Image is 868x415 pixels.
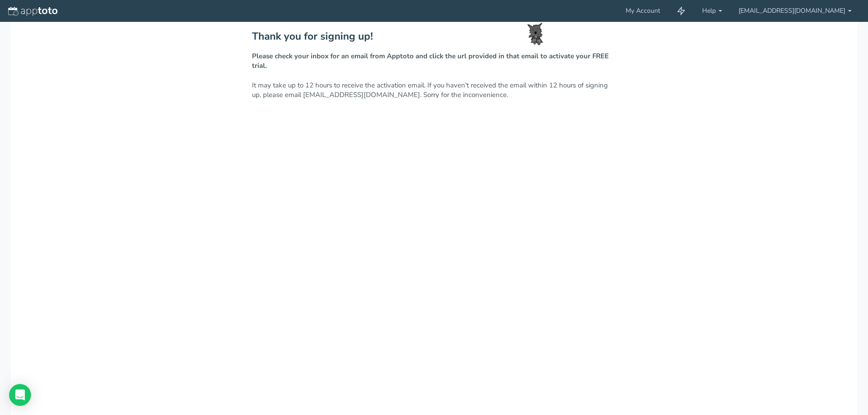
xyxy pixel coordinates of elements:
div: Open Intercom Messenger [9,384,31,406]
h2: Thank you for signing up! [252,31,616,42]
img: toto-small.png [527,23,544,46]
img: logo-apptoto--white.svg [8,7,57,16]
p: It may take up to 12 hours to receive the activation email. If you haven't received the email wit... [252,51,616,100]
strong: Please check your inbox for an email from Apptoto and click the url provided in that email to act... [252,51,609,70]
